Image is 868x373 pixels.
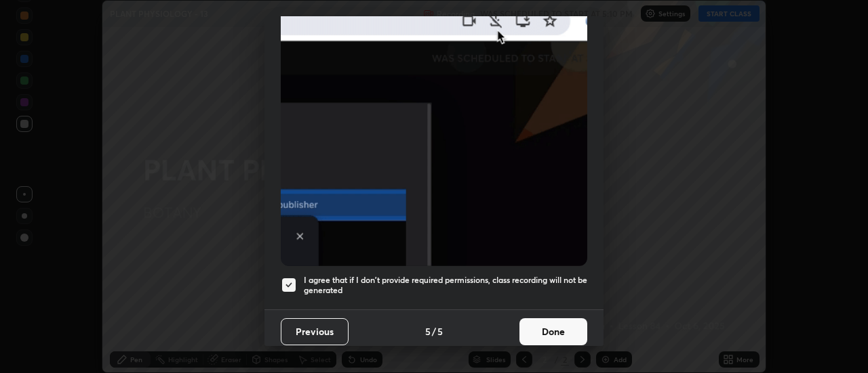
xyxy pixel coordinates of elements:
[304,275,587,296] h5: I agree that if I don't provide required permissions, class recording will not be generated
[519,318,587,345] button: Done
[432,324,436,338] h4: /
[425,324,431,338] h4: 5
[281,318,349,345] button: Previous
[437,324,443,338] h4: 5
